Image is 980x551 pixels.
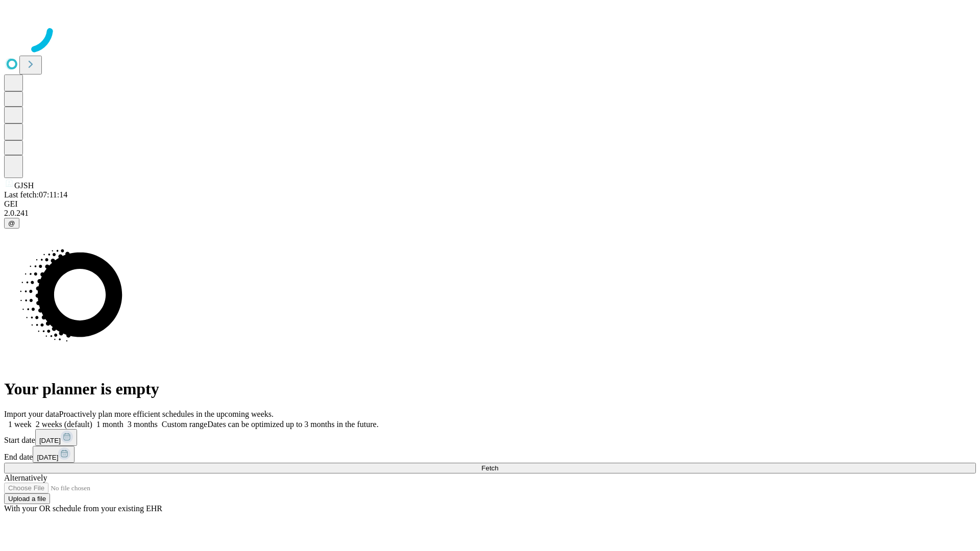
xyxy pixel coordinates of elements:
[96,420,124,429] span: 1 month
[36,420,92,429] span: 2 weeks (default)
[4,446,976,463] div: End date
[8,420,32,429] span: 1 week
[35,429,77,446] button: [DATE]
[4,209,976,218] div: 2.0.241
[37,454,58,461] span: [DATE]
[33,446,75,463] button: [DATE]
[4,218,19,229] button: @
[4,493,50,504] button: Upload a file
[4,199,976,209] div: GEI
[4,429,976,446] div: Start date
[4,410,59,418] span: Import your data
[481,464,498,472] span: Fetch
[128,420,158,429] span: 3 months
[14,181,34,190] span: GJSH
[4,504,162,513] span: With your OR schedule from your existing EHR
[4,473,47,482] span: Alternatively
[207,420,378,429] span: Dates can be optimized up to 3 months in the future.
[4,190,67,199] span: Last fetch: 07:11:14
[162,420,207,429] span: Custom range
[4,463,976,473] button: Fetch
[59,410,274,418] span: Proactively plan more efficient schedules in the upcoming weeks.
[8,219,15,227] span: @
[4,380,976,398] h1: Your planner is empty
[39,437,61,444] span: [DATE]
